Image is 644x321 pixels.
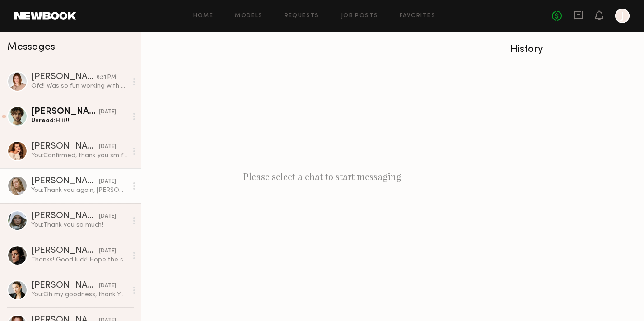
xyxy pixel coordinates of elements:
[341,13,378,19] a: Job Posts
[31,142,99,151] div: [PERSON_NAME]
[31,186,127,195] div: You: Thank you again, [PERSON_NAME]!
[99,177,116,186] div: [DATE]
[99,282,116,290] div: [DATE]
[235,13,262,19] a: Models
[31,212,99,221] div: [PERSON_NAME]
[99,143,116,151] div: [DATE]
[31,177,99,186] div: [PERSON_NAME]
[31,151,127,160] div: You: Confirmed, thank you sm for coming. See you soon <3
[31,281,99,290] div: [PERSON_NAME]
[99,247,116,256] div: [DATE]
[99,212,116,221] div: [DATE]
[31,247,99,256] div: [PERSON_NAME]
[31,116,127,125] div: Unread: Hiii!!
[285,13,319,19] a: Requests
[7,42,55,52] span: Messages
[99,108,116,116] div: [DATE]
[141,32,503,321] div: Please select a chat to start messaging
[31,256,127,264] div: Thanks! Good luck! Hope the shoot goes well!
[31,221,127,229] div: You: Thank you so much!
[31,82,127,90] div: Ofc!! Was so fun working with y’all 💗
[400,13,435,19] a: Favorites
[510,44,637,55] div: History
[615,9,630,23] a: J
[31,73,97,82] div: [PERSON_NAME]
[97,73,116,82] div: 6:31 PM
[31,290,127,299] div: You: Oh my goodness, thank YOU! You were wonderful to work with. Hugs! :)
[31,107,99,116] div: [PERSON_NAME]
[193,13,214,19] a: Home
